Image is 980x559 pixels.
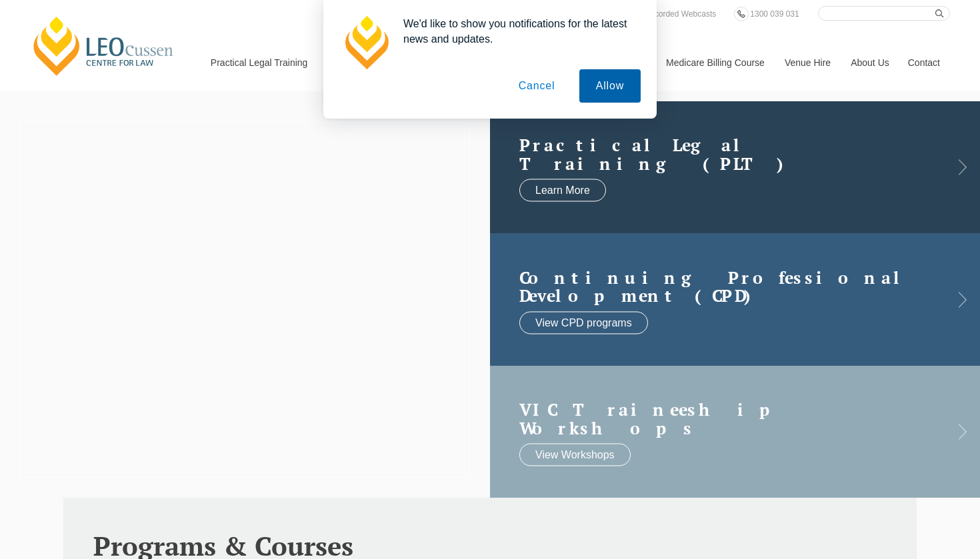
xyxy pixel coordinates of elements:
a: View CPD programs [519,311,648,334]
a: Learn More [519,179,606,202]
h2: Continuing Professional Development (CPD) [519,268,924,304]
a: Practical LegalTraining (PLT) [519,136,924,173]
a: View Workshops [519,444,631,466]
img: notification icon [339,16,393,69]
button: Allow [579,69,641,103]
button: Cancel [502,69,572,103]
div: We'd like to show you notifications for the latest news and updates. [393,16,641,47]
a: VIC Traineeship Workshops [519,400,924,437]
a: Continuing ProfessionalDevelopment (CPD) [519,268,924,304]
h2: Practical Legal Training (PLT) [519,136,924,173]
